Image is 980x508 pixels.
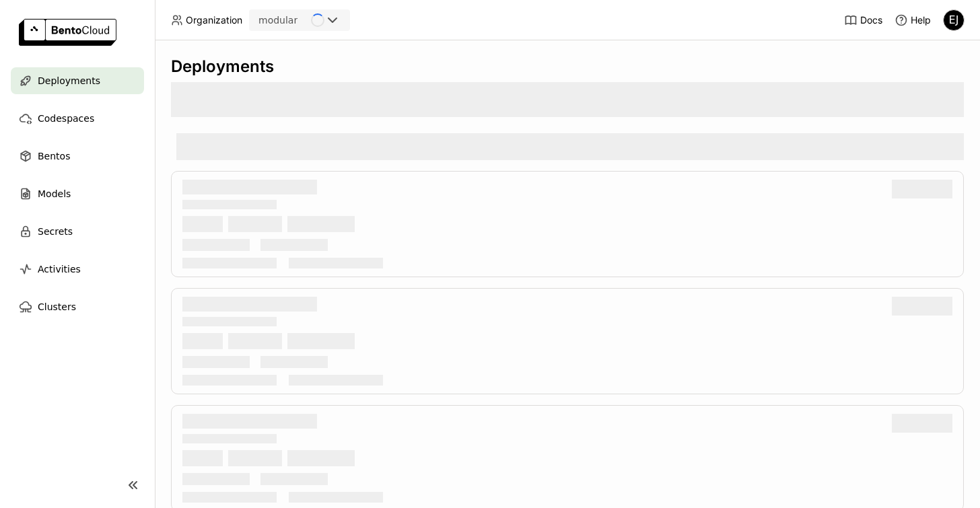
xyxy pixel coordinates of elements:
[11,180,144,207] a: Models
[11,256,144,283] a: Activities
[911,14,931,26] span: Help
[11,218,144,245] a: Secrets
[944,10,964,30] div: EJ
[299,14,300,28] input: Selected modular.
[38,223,73,240] span: Secrets
[38,148,70,164] span: Bentos
[258,13,297,27] div: modular
[186,14,242,26] span: Organization
[895,13,931,27] div: Help
[171,57,964,77] div: Deployments
[38,73,100,89] span: Deployments
[844,13,882,27] a: Docs
[38,261,81,277] span: Activities
[943,9,965,31] div: Eric J
[38,186,71,202] span: Models
[11,293,144,320] a: Clusters
[38,299,76,315] span: Clusters
[11,67,144,94] a: Deployments
[11,143,144,170] a: Bentos
[11,105,144,132] a: Codespaces
[38,110,94,126] span: Codespaces
[860,14,882,26] span: Docs
[19,19,116,46] img: logo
